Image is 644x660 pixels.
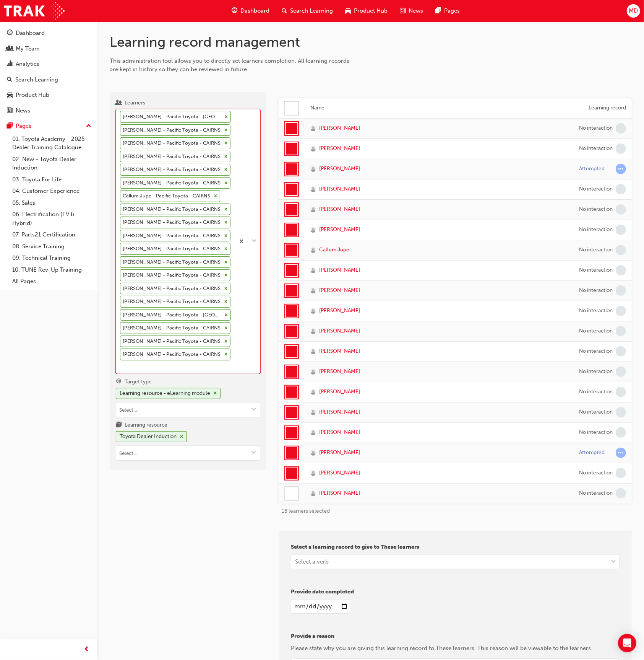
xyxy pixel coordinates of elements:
[120,389,210,398] div: Learning resource - eLearning module
[310,448,568,457] a: [PERSON_NAME]
[579,409,613,416] div: No interaction
[319,266,360,275] span: [PERSON_NAME]
[291,645,593,652] span: Please state why you are giving this learning record to These learners. This reason will be viewa...
[616,285,626,296] span: learningRecordVerb_NONE-icon
[3,26,94,40] a: Dashboard
[3,88,94,102] a: Product Hub
[409,7,423,15] span: News
[616,143,626,154] span: learningRecordVerb_NONE-icon
[16,60,39,68] div: Analytics
[120,230,222,241] div: [PERSON_NAME] - Pacific Toyota - CAIRNS
[310,185,568,194] a: [PERSON_NAME]
[9,153,94,174] a: 02. New - Toyota Dealer Induction
[116,446,260,460] input: Learning resourceToyota Dealer Inductioncross-icontoggle menu
[319,428,360,437] span: [PERSON_NAME]
[120,125,222,136] div: [PERSON_NAME] - Pacific Toyota - CAIRNS
[319,306,360,315] span: [PERSON_NAME]
[16,106,30,115] div: News
[3,73,94,87] a: Search Learning
[251,236,257,246] span: down-icon
[120,257,222,268] div: [PERSON_NAME] - Pacific Toyota - CAIRNS
[251,450,256,456] span: down-icon
[429,3,466,19] a: pages-iconPages
[616,245,626,255] span: learningRecordVerb_NONE-icon
[616,387,626,397] span: learningRecordVerb_NONE-icon
[310,165,568,173] a: [PERSON_NAME]
[16,91,49,99] div: Product Hub
[120,217,222,228] div: [PERSON_NAME] - Pacific Toyota - CAIRNS
[120,270,222,281] div: [PERSON_NAME] - Pacific Toyota - CAIRNS
[291,588,620,596] p: Provide date completed
[310,246,568,254] a: Callum Jupe
[16,122,31,130] div: Pages
[611,557,616,567] span: down-icon
[9,185,94,197] a: 04. Customer Experience
[579,348,613,355] div: No interaction
[579,165,605,173] div: Attempted
[3,119,94,133] button: Pages
[110,34,632,51] h1: Learning record management
[120,432,177,441] div: Toyota Dealer Induction
[120,336,222,347] div: [PERSON_NAME] - Pacific Toyota - CAIRNS
[120,310,222,321] div: [PERSON_NAME] - Pacific Toyota - [GEOGRAPHIC_DATA], [GEOGRAPHIC_DATA] Toyota - MORNINGSIDE
[9,174,94,186] a: 03. Toyota For Life
[310,347,568,356] a: [PERSON_NAME]
[616,204,626,215] span: learningRecordVerb_NONE-icon
[120,243,222,254] div: [PERSON_NAME] - Pacific Toyota - CAIRNS
[120,191,211,202] div: Callum Jupe - Pacific Toyota - CAIRNS
[579,206,613,213] div: No interaction
[319,286,360,295] span: [PERSON_NAME]
[629,7,638,15] span: MD
[4,2,65,20] img: Trak
[319,144,360,153] span: [PERSON_NAME]
[291,632,620,641] p: Provide a reason
[120,204,222,215] div: [PERSON_NAME] - Pacific Toyota - CAIRNS
[120,164,222,175] div: [PERSON_NAME] - Pacific Toyota - CAIRNS
[310,124,568,133] a: [PERSON_NAME]
[120,296,222,307] div: [PERSON_NAME] - Pacific Toyota - CAIRNS
[616,306,626,316] span: learningRecordVerb_NONE-icon
[345,6,351,16] span: car-icon
[616,123,626,134] span: learningRecordVerb_NONE-icon
[9,197,94,209] a: 05. Sales
[9,209,94,229] a: 06. Electrification (EV & Hybrid)
[319,205,360,214] span: [PERSON_NAME]
[319,225,360,234] span: [PERSON_NAME]
[180,435,183,439] span: cross-icon
[120,283,222,294] div: [PERSON_NAME] - Pacific Toyota - CAIRNS
[120,111,222,122] div: [PERSON_NAME] - Pacific Toyota - [GEOGRAPHIC_DATA]
[310,388,568,396] a: [PERSON_NAME]
[7,108,13,114] span: news-icon
[616,326,626,336] span: learningRecordVerb_NONE-icon
[116,403,260,417] input: Target typeLearning resource - eLearning modulecross-icontoggle menu
[15,75,58,84] div: Search Learning
[9,264,94,276] a: 10. TUNE Rev-Up Training
[125,99,145,107] div: Learners
[310,205,568,214] a: [PERSON_NAME]
[213,391,217,396] span: cross-icon
[310,306,568,315] a: [PERSON_NAME]
[3,24,94,119] button: DashboardMy TeamAnalyticsSearch LearningProduct HubNews
[232,6,237,16] span: guage-icon
[7,61,13,68] span: chart-icon
[339,3,394,19] a: car-iconProduct Hub
[282,508,330,514] span: 18 learners selected
[120,151,222,162] div: [PERSON_NAME] - Pacific Toyota - CAIRNS
[319,124,360,133] span: [PERSON_NAME]
[616,427,626,438] span: learningRecordVerb_NONE-icon
[84,645,90,654] span: prev-icon
[579,246,613,254] div: No interaction
[579,287,613,294] div: No interaction
[9,241,94,253] a: 08. Service Training
[616,164,626,174] span: learningRecordVerb_ATTEMPT-icon
[616,448,626,458] span: learningRecordVerb_ATTEMPT-icon
[120,323,222,334] div: [PERSON_NAME] - Pacific Toyota - CAIRNS
[579,104,626,112] div: Learning record
[354,7,388,15] span: Product Hub
[248,446,260,460] button: toggle menu
[579,388,613,396] div: No interaction
[579,449,605,456] div: Attempted
[618,634,636,652] div: Open Intercom Messenger
[3,57,94,71] a: Analytics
